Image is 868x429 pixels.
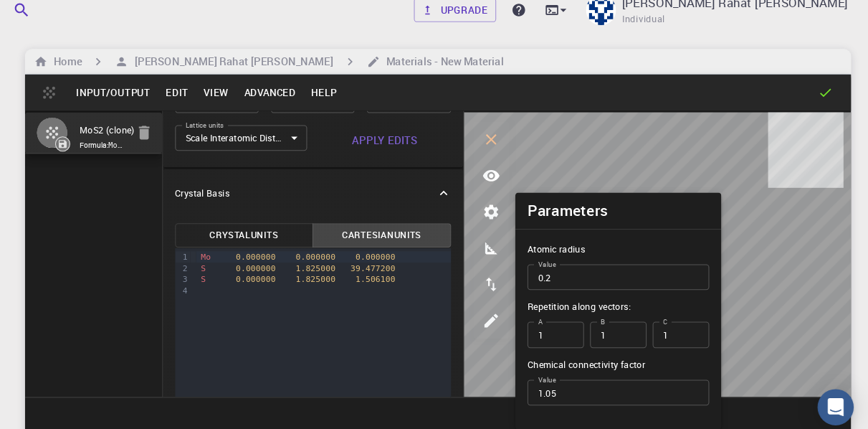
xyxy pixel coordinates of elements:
span: 39.477200 [376,260,419,270]
div: Scale Interatomic Distances [209,129,334,154]
label: A [553,312,558,321]
span: S [233,260,238,270]
button: CrystalUnits [209,222,340,245]
button: Input/Output [108,87,192,110]
span: Mo [233,250,242,259]
div: Crystal Basis [197,171,482,217]
button: Edit [192,87,229,110]
span: 1.506100 [380,271,418,280]
div: 4 [209,281,223,292]
span: Individual [634,22,674,36]
label: Lattice units [219,125,255,134]
button: Advanced [267,87,330,110]
p: Repetition along vectors: [543,295,716,308]
img: Kazi Rahat Hosain [599,6,628,34]
img: logo [11,13,32,27]
span: 1.825000 [323,260,361,270]
nav: breadcrumb [72,61,524,77]
label: C [672,312,677,321]
h6: [PERSON_NAME] Rahat [PERSON_NAME] [164,61,358,77]
label: B [613,312,617,321]
div: 1 [209,249,223,260]
span: 1.825000 [323,271,361,280]
div: 3 [209,270,223,281]
h6: Materials - New Material [404,61,521,77]
span: S [233,271,238,280]
div: Open Intercom Messenger [819,380,854,415]
p: Atomic radius [543,240,716,253]
div: 2 [209,260,223,270]
label: Value [553,257,571,266]
span: 0.000000 [266,271,304,280]
button: Help [330,87,369,110]
p: Chemical connectivity factor [543,349,716,362]
span: 0.000000 [266,260,304,270]
span: 0.000000 [380,250,418,259]
button: View [229,87,267,110]
label: Value [553,367,571,376]
h6: Home [87,61,120,77]
span: 0.000000 [323,250,361,259]
code: MoS2 [146,143,163,153]
span: Support [29,10,80,23]
h6: Parameters [543,199,620,222]
button: Apply Edits [345,129,471,158]
button: CartesianUnits [339,222,471,245]
a: Upgrade [436,9,514,32]
span: 0.000000 [266,250,304,259]
span: Formula: [118,143,162,154]
p: Crystal Basis [209,187,260,200]
p: [PERSON_NAME] Rahat [PERSON_NAME] [634,4,848,22]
